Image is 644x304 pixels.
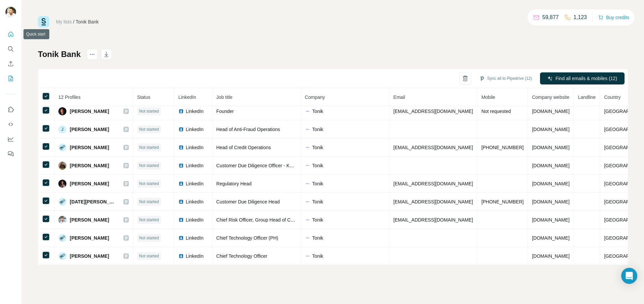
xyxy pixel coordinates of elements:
[70,162,109,169] span: [PERSON_NAME]
[578,95,596,100] span: Landline
[58,216,66,224] img: Avatar
[5,72,16,84] button: My lists
[70,253,109,259] span: [PERSON_NAME]
[70,126,109,133] span: [PERSON_NAME]
[5,58,16,70] button: Enrich CSV
[532,199,570,204] span: [DOMAIN_NAME]
[5,7,16,17] img: Avatar
[70,144,109,151] span: [PERSON_NAME]
[481,109,511,114] span: Not requested
[38,49,81,60] h1: Tonik Bank
[532,181,570,186] span: [DOMAIN_NAME]
[393,95,405,100] span: Email
[305,109,310,114] img: company-logo
[216,199,280,204] span: Customer Due Diligence Head
[312,144,323,151] span: Tonik
[186,198,204,205] span: LinkedIn
[5,133,16,145] button: Dashboard
[178,127,184,132] img: LinkedIn logo
[178,235,184,241] img: LinkedIn logo
[186,162,204,169] span: LinkedIn
[139,181,159,187] span: Not started
[139,144,159,150] span: Not started
[5,148,16,160] button: Feedback
[58,162,66,170] img: Avatar
[58,143,66,151] img: Avatar
[216,127,280,132] span: Head of Anti-Fraud Operations
[56,19,72,24] a: My lists
[532,145,570,150] span: [DOMAIN_NAME]
[532,163,570,168] span: [DOMAIN_NAME]
[70,198,117,205] span: [DATE][PERSON_NAME]
[139,163,159,169] span: Not started
[475,73,537,83] button: Sync all to Pipedrive (12)
[305,235,310,241] img: company-logo
[312,108,323,115] span: Tonik
[305,217,310,223] img: company-logo
[312,180,323,187] span: Tonik
[393,181,473,186] span: [EMAIL_ADDRESS][DOMAIN_NAME]
[76,18,99,25] div: Tonik Bank
[305,127,310,132] img: company-logo
[312,235,323,241] span: Tonik
[70,217,109,223] span: [PERSON_NAME]
[137,95,151,100] span: Status
[393,199,473,204] span: [EMAIL_ADDRESS][DOMAIN_NAME]
[216,217,322,223] span: Chief Risk Officer, Group Head of Credit Strategies
[305,163,310,168] img: company-logo
[139,217,159,223] span: Not started
[216,109,234,114] span: Founder
[393,109,473,114] span: [EMAIL_ADDRESS][DOMAIN_NAME]
[58,95,80,100] span: 12 Profiles
[186,108,204,115] span: LinkedIn
[186,180,204,187] span: LinkedIn
[178,199,184,204] img: LinkedIn logo
[178,145,184,150] img: LinkedIn logo
[186,217,204,223] span: LinkedIn
[178,163,184,168] img: LinkedIn logo
[604,95,621,100] span: Country
[621,268,637,284] div: Open Intercom Messenger
[58,125,66,133] div: J
[532,235,570,241] span: [DOMAIN_NAME]
[312,253,323,259] span: Tonik
[305,199,310,204] img: company-logo
[216,235,278,241] span: Chief Technology Officer (PH)
[178,217,184,223] img: LinkedIn logo
[312,217,323,223] span: Tonik
[178,109,184,114] img: LinkedIn logo
[305,145,310,150] img: company-logo
[393,145,473,150] span: [EMAIL_ADDRESS][DOMAIN_NAME]
[186,144,204,151] span: LinkedIn
[5,118,16,130] button: Use Surfe API
[73,18,74,25] li: /
[58,107,66,115] img: Avatar
[481,199,524,204] span: [PHONE_NUMBER]
[139,199,159,205] span: Not started
[532,253,570,259] span: [DOMAIN_NAME]
[532,95,569,100] span: Company website
[70,235,109,241] span: [PERSON_NAME]
[58,252,66,260] img: Avatar
[312,162,323,169] span: Tonik
[70,180,109,187] span: [PERSON_NAME]
[139,253,159,259] span: Not started
[542,13,559,21] p: 59,877
[574,13,587,21] p: 1,123
[532,217,570,223] span: [DOMAIN_NAME]
[312,126,323,133] span: Tonik
[178,181,184,186] img: LinkedIn logo
[555,75,617,82] span: Find all emails & mobiles (12)
[216,163,309,168] span: Customer Due Diligence Officer - KYC Head
[58,198,66,206] img: Avatar
[598,13,629,22] button: Buy credits
[178,253,184,259] img: LinkedIn logo
[532,127,570,132] span: [DOMAIN_NAME]
[216,145,271,150] span: Head of Credit Operations
[5,104,16,116] button: Use Surfe on LinkedIn
[58,234,66,242] img: Avatar
[139,108,159,114] span: Not started
[532,109,570,114] span: [DOMAIN_NAME]
[186,126,204,133] span: LinkedIn
[186,253,204,259] span: LinkedIn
